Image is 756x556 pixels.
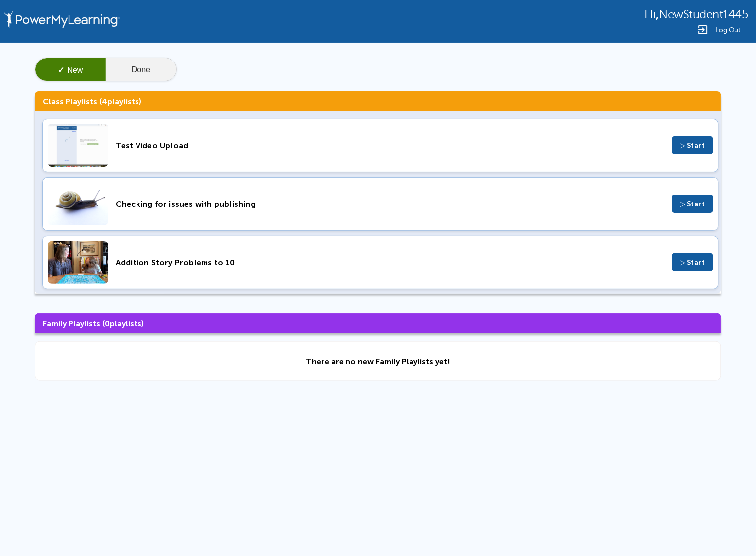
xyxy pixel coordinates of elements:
[116,141,665,150] div: Test Video Upload
[680,200,706,208] span: ▷ Start
[58,66,64,74] span: ✓
[659,8,748,21] span: NewStudent1445
[106,58,176,82] button: Done
[48,124,108,167] img: Thumbnail
[105,319,110,328] span: 0
[672,253,714,271] button: ▷ Start
[35,313,721,333] h3: Family Playlists ( playlists)
[716,26,741,34] span: Log Out
[672,195,714,213] button: ▷ Start
[116,199,665,209] div: Checking for issues with publishing
[35,58,106,82] button: ✓New
[680,258,706,267] span: ▷ Start
[48,183,108,225] img: Thumbnail
[306,357,450,366] div: There are no new Family Playlists yet!
[645,7,748,21] div: ,
[102,97,107,106] span: 4
[48,241,108,284] img: Thumbnail
[697,24,709,36] img: Logout Icon
[672,136,714,154] button: ▷ Start
[645,8,656,21] span: Hi
[116,258,665,267] div: Addition Story Problems to 10
[714,511,749,549] iframe: Chat
[680,141,706,150] span: ▷ Start
[35,91,721,111] h3: Class Playlists ( playlists)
